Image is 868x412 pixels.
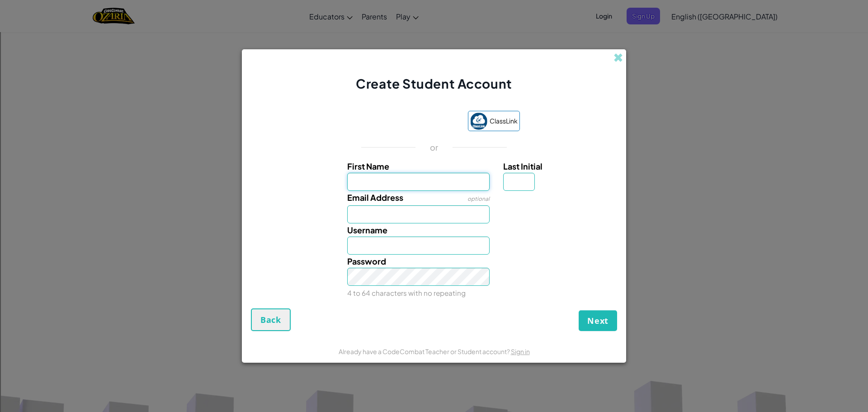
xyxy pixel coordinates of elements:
[251,308,291,331] button: Back
[339,347,511,355] span: Already have a CodeCombat Teacher or Student account?
[347,225,387,235] span: Username
[4,38,864,46] div: Move To ...
[347,289,466,297] small: 4 to 64 characters with no repeating
[347,192,403,203] span: Email Address
[490,114,518,128] span: ClassLink
[511,347,530,355] a: Sign in
[260,314,281,325] span: Back
[430,142,439,153] p: or
[4,29,864,38] div: Sort New > Old
[470,113,487,130] img: classlink-logo-small.png
[587,315,609,326] span: Next
[4,62,864,70] div: Sign out
[344,112,463,132] iframe: Sign in with Google Button
[347,161,389,171] span: First Name
[467,195,490,202] span: optional
[356,76,512,91] span: Create Student Account
[4,4,189,12] div: Home
[4,21,864,29] div: Sort A > Z
[4,54,864,62] div: Options
[579,310,617,331] button: Next
[4,46,864,54] div: Delete
[503,161,542,171] span: Last Initial
[4,12,84,21] input: Search outlines
[347,256,386,266] span: Password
